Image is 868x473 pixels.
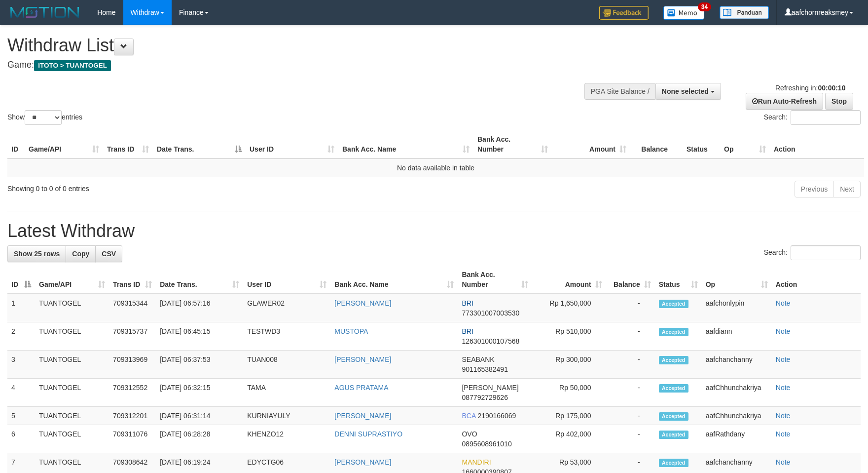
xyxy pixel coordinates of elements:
[25,130,103,158] th: Game/API: activate to sort column ascending
[746,93,823,110] a: Run Auto-Refresh
[462,355,494,363] span: SEABANK
[702,425,772,453] td: aafRathdany
[770,130,864,158] th: Action
[584,83,655,100] div: PGA Site Balance /
[7,322,35,351] td: 2
[109,322,156,351] td: 709315737
[532,379,606,407] td: Rp 50,000
[462,327,473,335] span: BRI
[764,245,861,260] label: Search:
[776,327,791,335] a: Note
[109,351,156,379] td: 709313969
[243,266,330,294] th: User ID: activate to sort column ascending
[66,245,96,262] a: Copy
[776,355,791,363] a: Note
[599,6,649,20] img: Feedback.jpg
[35,294,109,322] td: TUANTOGEL
[659,459,688,467] span: Accepted
[35,407,109,425] td: TUANTOGEL
[833,181,861,197] a: Next
[7,60,569,70] h4: Game:
[659,384,688,393] span: Accepted
[156,266,243,294] th: Date Trans.: activate to sort column ascending
[334,430,402,438] a: DENNI SUPRASTIYO
[818,84,845,92] strong: 00:00:10
[630,130,683,158] th: Balance
[102,250,116,258] span: CSV
[156,351,243,379] td: [DATE] 06:37:53
[791,110,861,125] input: Search:
[334,299,391,307] a: [PERSON_NAME]
[334,384,388,392] a: AGUS PRATAMA
[663,6,705,20] img: Button%20Memo.svg
[662,87,709,95] span: None selected
[7,351,35,379] td: 3
[702,407,772,425] td: aafChhunchakriya
[775,84,845,92] span: Refreshing in:
[683,130,720,158] th: Status
[7,407,35,425] td: 5
[243,351,330,379] td: TUAN008
[95,245,122,262] a: CSV
[702,351,772,379] td: aafchanchanny
[720,130,770,158] th: Op: activate to sort column ascending
[243,407,330,425] td: KURNIAYULY
[243,322,330,351] td: TESTWD3
[659,412,688,421] span: Accepted
[7,221,861,241] h1: Latest Withdraw
[532,266,606,294] th: Amount: activate to sort column ascending
[606,322,655,351] td: -
[109,425,156,453] td: 709311076
[246,130,338,158] th: User ID: activate to sort column ascending
[109,294,156,322] td: 709315344
[7,5,82,20] img: MOTION_logo.png
[477,412,516,420] span: Copy 2190166069 to clipboard
[776,412,791,420] a: Note
[338,130,473,158] th: Bank Acc. Name: activate to sort column ascending
[462,299,473,307] span: BRI
[7,266,35,294] th: ID: activate to sort column descending
[7,158,864,177] td: No data available in table
[14,250,60,258] span: Show 25 rows
[7,130,25,158] th: ID
[243,425,330,453] td: KHENZO12
[109,379,156,407] td: 709312552
[776,384,791,392] a: Note
[35,351,109,379] td: TUANTOGEL
[7,36,569,55] h1: Withdraw List
[659,328,688,336] span: Accepted
[659,431,688,439] span: Accepted
[156,407,243,425] td: [DATE] 06:31:14
[462,430,477,438] span: OVO
[7,110,82,125] label: Show entries
[72,250,89,258] span: Copy
[795,181,834,197] a: Previous
[655,83,721,100] button: None selected
[7,245,66,262] a: Show 25 rows
[776,430,791,438] a: Note
[334,458,391,466] a: [PERSON_NAME]
[776,458,791,466] a: Note
[532,407,606,425] td: Rp 175,000
[698,2,711,11] span: 34
[462,394,507,401] span: Copy 087792729626 to clipboard
[7,379,35,407] td: 4
[330,266,458,294] th: Bank Acc. Name: activate to sort column ascending
[458,266,532,294] th: Bank Acc. Number: activate to sort column ascending
[35,266,109,294] th: Game/API: activate to sort column ascending
[462,384,518,392] span: [PERSON_NAME]
[25,110,62,125] select: Showentries
[532,351,606,379] td: Rp 300,000
[462,458,491,466] span: MANDIRI
[825,93,853,110] a: Stop
[772,266,861,294] th: Action
[334,412,391,420] a: [PERSON_NAME]
[532,322,606,351] td: Rp 510,000
[606,351,655,379] td: -
[791,245,861,260] input: Search:
[462,337,519,345] span: Copy 126301000107568 to clipboard
[109,266,156,294] th: Trans ID: activate to sort column ascending
[7,425,35,453] td: 6
[606,294,655,322] td: -
[606,407,655,425] td: -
